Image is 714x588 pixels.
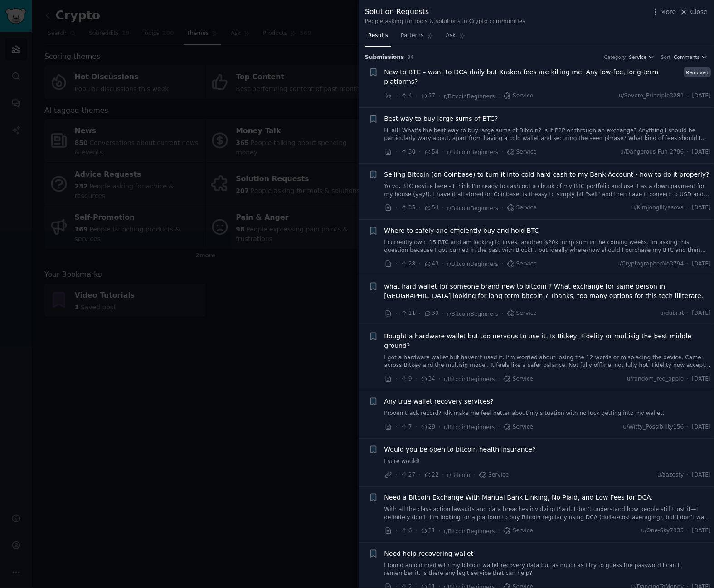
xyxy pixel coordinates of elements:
[604,54,626,60] div: Category
[507,148,537,156] span: Service
[384,127,711,143] a: Hi all! What's the best way to buy large sums of Bitcoin? Is it P2P or through an exchange? Anyth...
[400,527,412,535] span: 6
[424,148,439,156] span: 54
[384,354,711,370] a: I got a hardware wallet but haven’t used it. I’m worried about losing the 12 words or misplacing ...
[447,149,499,155] span: r/BitcoinBeginners
[384,332,711,351] a: Bought a hardware wallet but too nervous to use it. Is Bitkey, Fidelity or multisig the best midd...
[627,375,684,383] span: u/random_red_apple
[420,527,435,535] span: 21
[384,239,711,255] a: I currently own .15 BTC and am looking to invest another $20k lump sum in the coming weeks. Im as...
[384,183,711,198] a: Yo yo, BTC novice here - I think I'm ready to cash out a chunk of my BTC portfolio and use it as ...
[395,422,397,432] span: ·
[438,526,440,536] span: ·
[507,260,537,268] span: Service
[384,549,474,559] a: Need help recovering wallet
[503,92,533,100] span: Service
[620,148,684,156] span: u/Dangerous-Fun-2796
[674,54,700,60] span: Comments
[692,309,711,318] span: [DATE]
[384,493,653,502] a: Need a Bitcoin Exchange With Manual Bank Linking, No Plaid, and Low Fees for DCA.
[617,260,684,268] span: u/CryptographerNo3794
[395,147,397,157] span: ·
[498,374,500,384] span: ·
[419,259,421,269] span: ·
[438,422,440,432] span: ·
[651,7,676,17] button: More
[692,375,711,383] span: [DATE]
[384,67,681,87] a: New to BTC – want to DCA daily but Kraken fees are killing me. Any low-fee, long-term platforms?
[424,471,439,479] span: 22
[690,7,708,17] span: Close
[424,309,439,318] span: 39
[442,309,444,318] span: ·
[415,374,417,384] span: ·
[424,204,439,212] span: 54
[384,170,709,179] a: Selling Bitcoin (on Coinbase) to turn it into cold hard cash to my Bank Account - how to do it pr...
[384,445,536,454] span: Would you be open to bitcoin health insurance?
[498,422,500,432] span: ·
[692,471,711,479] span: [DATE]
[444,93,495,100] span: r/BitcoinBeginners
[687,148,689,156] span: ·
[444,376,495,382] span: r/BitcoinBeginners
[687,375,689,383] span: ·
[447,261,499,267] span: r/BitcoinBeginners
[419,203,421,213] span: ·
[420,423,435,431] span: 29
[419,147,421,157] span: ·
[365,29,391,47] a: Results
[444,424,495,430] span: r/BitcoinBeginners
[679,7,708,17] button: Close
[419,470,421,480] span: ·
[692,148,711,156] span: [DATE]
[503,423,533,431] span: Service
[384,282,711,301] a: what hard wallet for someone brand new to bitcoin ? What exchange for same person in [GEOGRAPHIC_...
[400,375,412,383] span: 9
[641,527,684,535] span: u/One-Sky7335
[400,309,415,318] span: 11
[692,92,711,100] span: [DATE]
[442,259,444,269] span: ·
[365,18,525,26] div: People asking for tools & solutions in Crypto communities
[692,204,711,212] span: [DATE]
[657,471,684,479] span: u/zazesty
[444,528,495,535] span: r/BitcoinBeginners
[395,374,397,384] span: ·
[660,309,684,318] span: u/dubrat
[687,309,689,318] span: ·
[420,92,435,100] span: 57
[442,470,444,480] span: ·
[395,203,397,213] span: ·
[384,114,498,124] a: Best way to buy large sums of BTC?
[692,260,711,268] span: [DATE]
[443,29,469,47] a: Ask
[442,203,444,213] span: ·
[631,204,684,212] span: u/KimJongIllyasova
[498,526,500,536] span: ·
[623,423,684,431] span: u/Witty_Possibility156
[687,260,689,268] span: ·
[447,205,499,212] span: r/BitcoinBeginners
[415,526,417,536] span: ·
[503,527,533,535] span: Service
[420,375,435,383] span: 34
[687,204,689,212] span: ·
[661,54,671,60] div: Sort
[479,471,509,479] span: Service
[501,259,503,269] span: ·
[501,309,503,318] span: ·
[365,53,404,62] span: Submission s
[365,6,525,18] div: Solution Requests
[384,562,711,578] a: I found an old mail with my bitcoin wallet recovery data but as much as I try to guess the passwo...
[619,92,684,100] span: u/Severe_Principle3281
[692,527,711,535] span: [DATE]
[368,32,388,40] span: Results
[384,226,539,236] a: Where to safely and efficiently buy and hold BTC
[442,147,444,157] span: ·
[687,92,689,100] span: ·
